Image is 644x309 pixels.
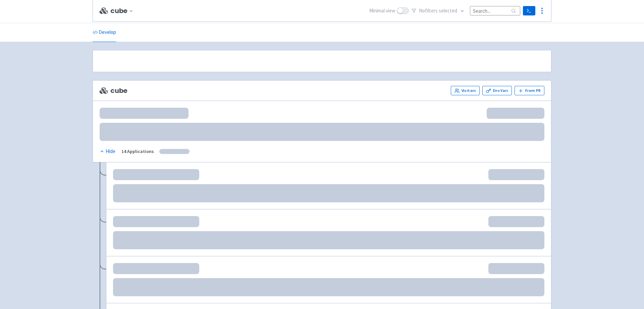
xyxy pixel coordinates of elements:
a: Develop [93,23,116,42]
button: Hide [100,148,116,155]
span: Minimal view [369,7,395,15]
button: From PR [515,86,544,95]
span: cube [100,87,127,95]
a: Terminal [523,6,535,15]
a: Visitors [451,86,480,95]
a: Env Vars [482,86,512,95]
div: 14 Applications [121,148,154,155]
span: selected [439,7,457,14]
input: Search... [470,6,520,15]
span: No filter s [419,7,457,15]
button: cube [110,7,136,15]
